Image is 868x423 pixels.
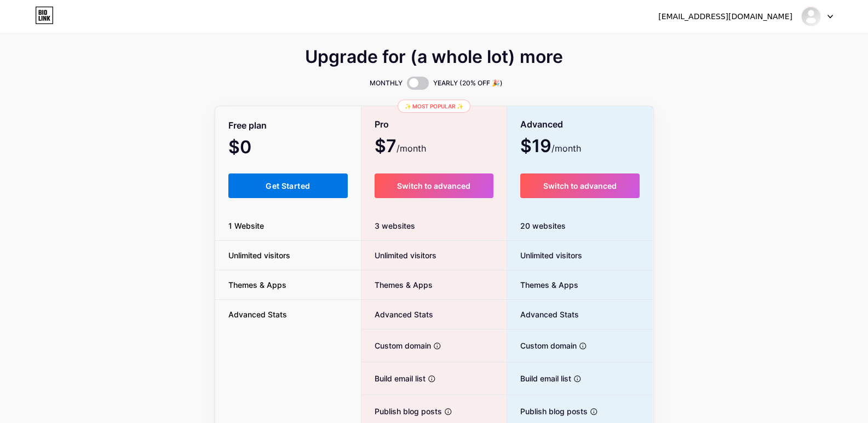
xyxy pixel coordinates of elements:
span: /month [551,142,581,155]
span: Unlimited visitors [507,250,582,261]
span: Switch to advanced [543,181,617,190]
div: 3 websites [361,211,507,241]
span: $19 [520,140,581,155]
span: Advanced Stats [361,309,433,320]
span: Publish blog posts [507,405,588,417]
div: 20 websites [507,211,653,241]
span: Get Started [266,181,310,190]
span: Build email list [507,373,571,384]
span: Build email list [361,373,426,384]
span: Themes & Apps [215,279,300,291]
span: Publish blog posts [361,405,442,417]
div: ✨ Most popular ✨ [398,100,470,113]
span: Custom domain [507,340,577,351]
span: Upgrade for (a whole lot) more [305,50,563,63]
button: Switch to advanced [520,173,640,198]
span: Free plan [228,116,267,135]
span: Advanced Stats [215,309,300,320]
span: Unlimited visitors [215,250,303,261]
span: Themes & Apps [507,279,578,291]
span: Advanced Stats [507,309,579,320]
span: Advanced [520,115,563,134]
span: /month [396,142,426,155]
span: Unlimited visitors [361,250,436,261]
button: Get Started [228,173,348,198]
span: Pro [375,115,389,134]
span: Custom domain [361,340,431,351]
span: $0 [228,141,281,156]
span: YEARLY (20% OFF 🎉) [433,78,503,89]
span: MONTHLY [370,78,403,89]
img: cospaceindy [801,6,821,27]
span: Themes & Apps [361,279,433,291]
button: Switch to advanced [375,173,493,198]
span: $7 [375,140,426,155]
span: 1 Website [215,220,277,231]
span: Switch to advanced [397,181,470,190]
div: [EMAIL_ADDRESS][DOMAIN_NAME] [658,11,792,22]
